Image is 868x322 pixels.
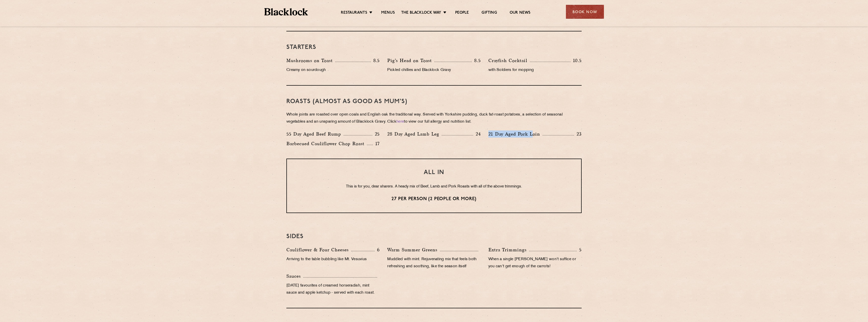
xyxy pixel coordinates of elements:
[286,44,582,51] h3: Starters
[264,8,308,15] img: BL_Textured_Logo-footer-cropped.svg
[488,57,530,64] p: Crayfish Cocktail
[577,247,582,253] p: 5
[488,246,529,253] p: Extra Trimmings
[297,183,571,190] p: This is for you, dear sharers. A heady mix of Beef, Lamb and Pork Roasts with all of the above tr...
[286,273,303,280] p: Sauces
[286,111,582,125] p: Whole joints are roasted over open coals and English oak the traditional way. Served with Yorkshi...
[286,140,367,147] p: Barbecued Cauliflower Chop Roast
[373,140,380,147] p: 17
[570,57,582,64] p: 10.5
[574,131,582,137] p: 23
[387,67,481,74] p: Pickled chillies and Blacklock Gravy
[510,10,531,16] a: Our News
[375,247,380,253] p: 6
[387,256,481,270] p: Muddled with mint. Rejuvenating mix that feels both refreshing and soothing, like the season itself
[341,10,367,16] a: Restaurants
[472,57,481,64] p: 8.5
[286,130,344,138] p: 55 Day Aged Beef Rump
[488,256,582,270] p: When a single [PERSON_NAME] won't suffice or you can't get enough of the carrots!
[488,67,582,74] p: with Soldiers for mopping
[396,120,404,124] a: here
[286,57,335,64] p: Mushrooms on Toast
[297,196,571,202] p: 27 per person (2 people or more)
[381,10,395,16] a: Menus
[387,57,434,64] p: Pig’s Head on Toast
[286,256,380,263] p: Arriving to the table bubbling like Mt. Vesuvius
[455,10,469,16] a: People
[566,5,604,19] div: Book Now
[488,130,543,138] p: 21 Day Aged Pork Loin
[387,130,442,138] p: 28 Day Aged Lamb Leg
[482,10,497,16] a: Gifting
[297,169,571,176] h3: ALL IN
[371,57,380,64] p: 8.5
[286,67,380,74] p: Creamy on sourdough
[286,246,351,253] p: Cauliflower & Four Cheeses
[372,131,380,137] p: 25
[473,131,481,137] p: 24
[286,282,380,296] p: [DATE] favourites of creamed horseradish, mint sauce and apple ketchup - served with each roast.
[401,10,441,16] a: The Blacklock Way
[286,233,582,240] h3: SIDES
[286,98,582,105] h3: Roasts (Almost as good as Mum's)
[387,246,440,253] p: Warm Summer Greens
